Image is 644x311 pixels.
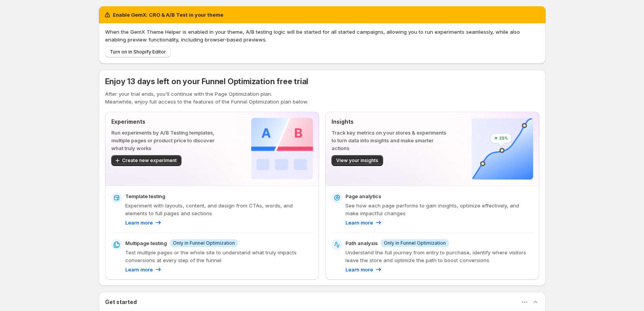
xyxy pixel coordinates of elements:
p: After your trial ends, you'll continue with the Page Optimization plan. [105,90,539,98]
p: Multipage testing [125,239,167,247]
p: Path analysis [345,239,378,247]
p: Learn more [345,219,373,226]
p: When the GemX Theme Helper is enabled in your theme, A/B testing logic will be started for all st... [105,28,539,43]
p: Insights [331,118,447,126]
h2: Enable GemX: CRO & A/B Test in your theme [113,11,223,19]
p: Template testing [125,192,165,200]
span: View your insights [336,157,378,164]
p: Test multiple pages or the whole site to understand what truly impacts conversions at every step ... [125,249,313,264]
p: Experiments [111,118,226,126]
a: Learn more [345,219,382,226]
span: Only in Funnel Optimization [173,240,235,246]
p: See how each page performs to gain insights, optimize effectively, and make impactful changes [345,202,533,217]
p: Track key metrics on your stores & experiments to turn data into insights and make smarter actions [331,129,447,152]
span: Create new experiment [122,157,177,164]
a: Learn more [125,219,162,226]
p: Learn more [345,266,373,273]
p: Understand the full journey from entry to purchase, identify where visitors leave the store and o... [345,249,533,264]
button: Create new experiment [111,155,181,166]
p: Page analytics [345,192,381,200]
p: Experiment with layouts, content, and design from CTAs, words, and elements to full pages and sec... [125,202,313,217]
a: Learn more [125,266,162,273]
button: View your insights [331,155,383,166]
span: Only in Funnel Optimization [384,240,446,246]
span: Enjoy 13 days left on your Funnel Optimization free trial [105,77,309,86]
p: Run experiments by A/B Testing templates, multiple pages or product price to discover what truly ... [111,129,226,152]
p: Learn more [125,266,153,273]
a: Learn more [345,266,382,273]
span: Turn on in Shopify Editor [110,49,166,55]
img: Experiments [251,118,313,180]
p: Meanwhile, enjoy full access to the features of the Funnel Optimization plan below. [105,98,539,105]
h3: Get started [105,298,137,306]
p: Learn more [125,219,153,226]
button: Turn on in Shopify Editor [105,47,171,57]
img: Insights [471,118,533,180]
